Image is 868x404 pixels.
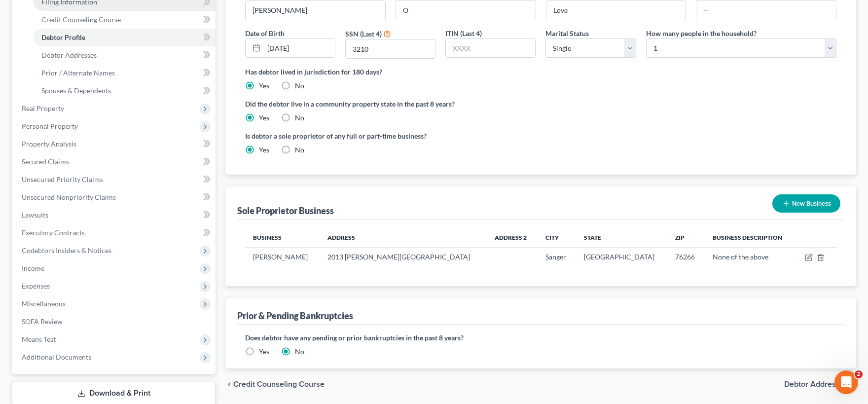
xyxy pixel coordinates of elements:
input: M.I [396,1,536,20]
span: Miscellaneous [22,299,66,308]
button: Debtor Addresses chevron_right [784,380,856,388]
a: Secured Claims [14,153,216,171]
th: Address [320,227,487,247]
span: 2 [855,370,863,378]
label: No [295,113,304,123]
label: Yes [259,347,269,357]
div: Sole Proprietor Business [237,205,334,217]
span: Secured Claims [22,157,69,166]
label: Date of Birth [245,28,285,38]
span: Unsecured Nonpriority Claims [22,193,116,201]
th: State [576,227,667,247]
input: -- [696,1,836,20]
span: Additional Documents [22,353,91,361]
span: Codebtors Insiders & Notices [22,246,111,255]
span: Income [22,264,44,272]
span: Credit Counseling Course [41,15,121,24]
label: Does debtor have any pending or prior bankruptcies in the past 8 years? [245,332,836,343]
input: XXXX [446,39,535,58]
button: chevron_left Credit Counseling Course [225,380,325,388]
th: Business [245,227,320,247]
label: Yes [259,113,269,123]
span: Executory Contracts [22,228,85,237]
span: Expenses [22,282,50,290]
label: Marital Status [545,28,589,38]
label: Yes [259,145,269,155]
label: No [295,145,304,155]
span: Prior / Alternate Names [41,69,115,77]
input: MM/DD/YYYY [264,39,335,58]
th: Address 2 [487,227,537,247]
span: Real Property [22,104,64,112]
th: Business Description [705,227,795,247]
th: Zip [667,227,705,247]
label: Has debtor lived in jurisdiction for 180 days? [245,67,836,77]
td: [PERSON_NAME] [245,248,320,266]
td: Sanger [538,248,576,266]
span: Personal Property [22,122,78,130]
label: SSN (Last 4) [345,29,382,39]
th: City [538,227,576,247]
button: New Business [772,194,840,213]
label: Did the debtor live in a community property state in the past 8 years? [245,99,836,109]
input: -- [546,1,686,20]
span: Spouses & Dependents [41,86,111,95]
td: 2013 [PERSON_NAME][GEOGRAPHIC_DATA] [320,248,487,266]
span: Debtor Addresses [784,380,848,388]
span: Unsecured Priority Claims [22,175,103,184]
a: Debtor Addresses [34,46,216,64]
label: No [295,347,304,357]
a: Lawsuits [14,206,216,224]
span: Credit Counseling Course [233,380,325,388]
label: No [295,81,304,91]
span: Debtor Profile [41,33,85,41]
td: 76266 [667,248,705,266]
a: Prior / Alternate Names [34,64,216,82]
span: Property Analysis [22,140,76,148]
label: How many people in the household? [646,28,757,38]
span: Debtor Addresses [41,51,97,59]
a: Credit Counseling Course [34,11,216,29]
a: Executory Contracts [14,224,216,242]
div: Prior & Pending Bankruptcies [237,310,353,322]
a: Debtor Profile [34,29,216,46]
td: [GEOGRAPHIC_DATA] [576,248,667,266]
label: ITIN (Last 4) [445,28,482,38]
input: XXXX [346,39,435,58]
span: Means Test [22,335,56,343]
span: SOFA Review [22,317,63,326]
iframe: Intercom live chat [834,370,858,394]
a: Unsecured Nonpriority Claims [14,188,216,206]
a: Property Analysis [14,135,216,153]
i: chevron_left [225,380,233,388]
a: Spouses & Dependents [34,82,216,100]
a: SOFA Review [14,313,216,331]
a: Unsecured Priority Claims [14,171,216,188]
input: -- [246,1,385,20]
span: Lawsuits [22,211,48,219]
label: Is debtor a sole proprietor of any full or part-time business? [245,131,536,141]
td: None of the above [705,248,795,266]
label: Yes [259,81,269,91]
